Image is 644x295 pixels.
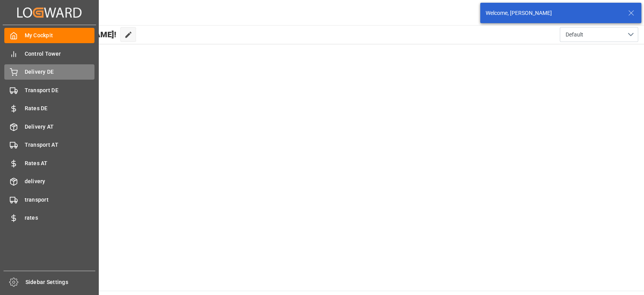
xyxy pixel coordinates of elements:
button: open menu [560,27,638,42]
a: rates [4,210,94,226]
span: Rates DE [25,104,95,113]
span: rates [25,214,95,222]
span: Rates AT [25,159,95,168]
a: Delivery AT [4,119,94,134]
a: Delivery DE [4,64,94,80]
a: Transport AT [4,137,94,153]
a: Control Tower [4,46,94,61]
span: Transport AT [25,141,95,149]
span: Transport DE [25,86,95,95]
a: Transport DE [4,82,94,98]
a: My Cockpit [4,28,94,43]
span: Control Tower [25,50,95,58]
span: Default [566,31,583,39]
span: Delivery AT [25,123,95,131]
span: Sidebar Settings [25,278,96,286]
a: Rates DE [4,101,94,116]
span: delivery [25,177,95,186]
a: delivery [4,174,94,189]
span: transport [25,196,95,204]
span: My Cockpit [25,31,95,40]
div: Welcome, [PERSON_NAME] [486,9,620,17]
span: Delivery DE [25,68,95,76]
a: Rates AT [4,155,94,171]
a: transport [4,192,94,207]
